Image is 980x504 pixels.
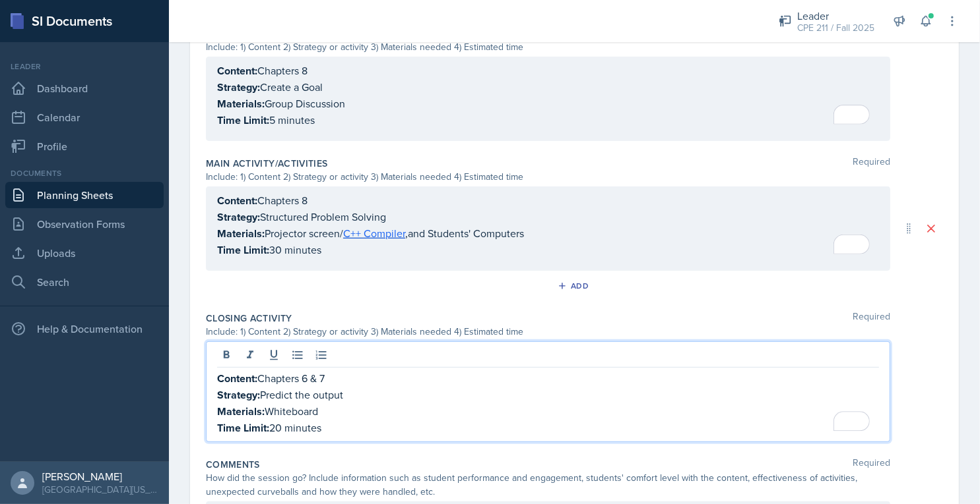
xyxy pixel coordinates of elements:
div: Leader [797,8,874,24]
p: Create a Goal [217,79,879,96]
div: Help & Documentation [5,316,164,342]
p: 30 minutes [217,242,879,258]
div: To enrich screen reader interactions, please activate Accessibility in Grammarly extension settings [217,192,879,258]
strong: Strategy: [217,387,260,403]
a: C++ Compiler [343,226,405,240]
p: Chapters 8 [217,63,879,79]
label: Closing Activity [206,312,292,325]
strong: Content: [217,63,257,78]
div: CPE 211 / Fall 2025 [797,21,874,35]
div: Include: 1) Content 2) Strategy or activity 3) Materials needed 4) Estimated time [206,325,890,339]
div: To enrich screen reader interactions, please activate Accessibility in Grammarly extension settings [217,63,879,128]
div: Leader [5,61,164,72]
label: Main Activity/Activities [206,157,327,170]
p: Group Discussion [217,96,879,112]
a: Observation Forms [5,211,164,237]
p: Whiteboard [217,403,879,420]
p: Chapters 6 & 7 [217,370,879,387]
div: To enrich screen reader interactions, please activate Accessibility in Grammarly extension settings [217,370,879,436]
div: Add [560,281,589,291]
a: Calendar [5,104,164,130]
strong: Materials: [217,404,265,419]
a: Uploads [5,240,164,266]
strong: Materials: [217,226,265,241]
strong: Time Limit: [217,113,269,128]
strong: Time Limit: [217,420,269,435]
strong: Content: [217,371,257,386]
p: 20 minutes [217,420,879,436]
strong: Time Limit: [217,242,269,258]
div: [GEOGRAPHIC_DATA][US_STATE] in [GEOGRAPHIC_DATA] [42,483,158,496]
p: Structured Problem Solving [217,209,879,225]
span: Required [853,312,890,325]
div: Documents [5,167,164,179]
a: Planning Sheets [5,182,164,208]
p: 5 minutes [217,112,879,128]
div: [PERSON_NAME] [42,470,158,483]
div: How did the session go? Include information such as student performance and engagement, students'... [206,471,890,499]
strong: Content: [217,193,257,208]
p: Predict the output [217,387,879,403]
span: Required [853,458,890,471]
strong: Strategy: [217,80,260,95]
p: Projector screen/ and Students' Computers [217,225,879,242]
div: Include: 1) Content 2) Strategy or activity 3) Materials needed 4) Estimated time [206,40,890,54]
p: Chapters 8 [217,192,879,209]
a: Search [5,269,164,295]
span: Required [853,157,890,170]
strong: Materials: [217,96,265,111]
label: Comments [206,458,260,471]
div: Include: 1) Content 2) Strategy or activity 3) Materials needed 4) Estimated time [206,170,890,184]
a: Dashboard [5,75,164,101]
strong: Strategy: [217,210,260,225]
u: , [343,226,408,240]
button: Add [553,276,596,296]
a: Profile [5,133,164,159]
